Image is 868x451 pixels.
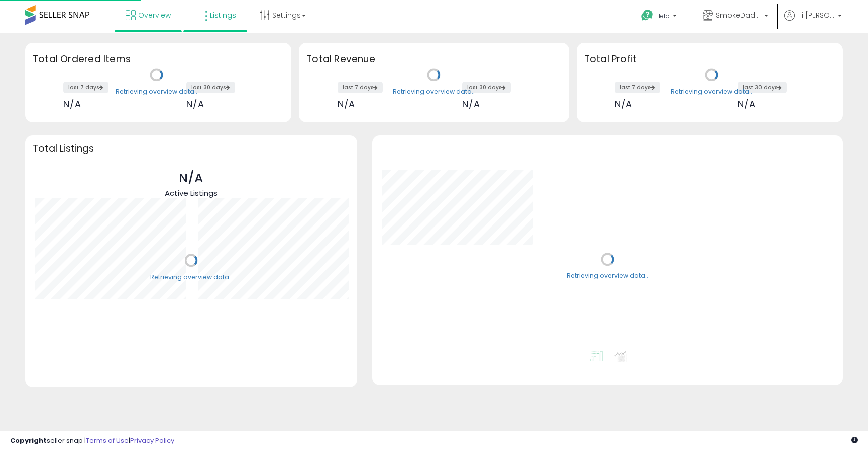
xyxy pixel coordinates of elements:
span: SmokeDaddy LLC [716,10,761,20]
div: Retrieving overview data.. [671,87,752,96]
div: seller snap | | [10,436,174,446]
div: Retrieving overview data.. [393,87,475,96]
span: Hi [PERSON_NAME] [797,10,835,20]
span: Help [656,12,670,20]
a: Terms of Use [86,436,129,445]
div: Retrieving overview data.. [567,272,648,281]
a: Privacy Policy [130,436,174,445]
i: Get Help [641,9,654,22]
a: Help [633,2,687,33]
strong: Copyright [10,436,47,445]
span: Overview [138,10,171,20]
div: Retrieving overview data.. [150,273,232,282]
a: Hi [PERSON_NAME] [784,10,842,33]
div: Retrieving overview data.. [116,87,197,96]
span: Listings [210,10,236,20]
